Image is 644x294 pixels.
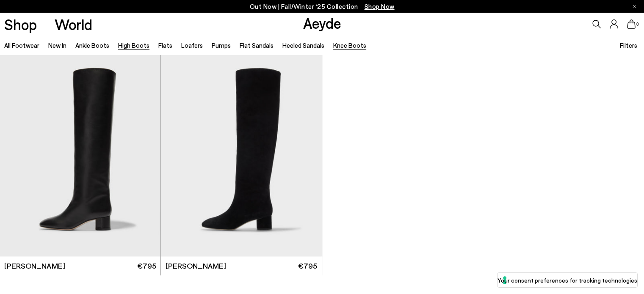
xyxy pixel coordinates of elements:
[4,17,37,32] a: Shop
[498,276,637,285] label: Your consent preferences for tracking technologies
[627,19,636,29] a: 0
[620,41,637,49] span: Filters
[498,273,637,287] button: Your consent preferences for tracking technologies
[118,41,149,49] a: High Boots
[303,14,341,32] a: Aeyde
[321,55,482,256] div: 2 / 6
[158,41,172,49] a: Flats
[636,22,640,27] span: 0
[166,261,226,271] span: [PERSON_NAME]
[365,3,395,10] span: Navigate to /collections/new-in
[181,41,203,49] a: Loafers
[160,55,321,256] div: 2 / 6
[240,41,274,49] a: Flat Sandals
[4,41,39,49] a: All Footwear
[298,261,317,271] span: €795
[161,256,321,275] a: [PERSON_NAME] €795
[333,41,366,49] a: Knee Boots
[161,55,321,256] div: 1 / 6
[4,261,65,271] span: [PERSON_NAME]
[137,261,156,271] span: €795
[250,1,395,12] p: Out Now | Fall/Winter ‘25 Collection
[161,55,321,256] img: Willa Suede Over-Knee Boots
[75,41,109,49] a: Ankle Boots
[212,41,231,49] a: Pumps
[55,17,92,32] a: World
[161,55,321,256] a: 6 / 6 1 / 6 2 / 6 3 / 6 4 / 6 5 / 6 6 / 6 1 / 6 Next slide Previous slide
[48,41,66,49] a: New In
[321,55,482,256] img: Willa Suede Over-Knee Boots
[282,41,324,49] a: Heeled Sandals
[160,55,321,256] img: Willa Leather Over-Knee Boots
